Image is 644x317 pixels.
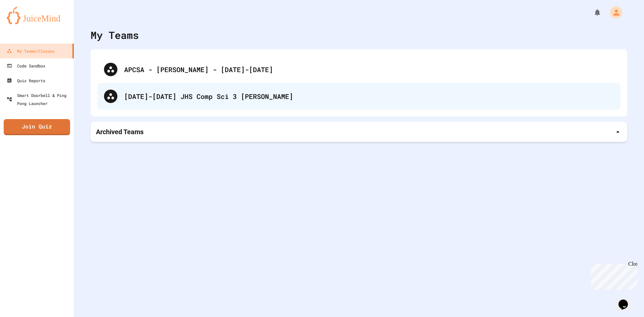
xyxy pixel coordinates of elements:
iframe: chat widget [616,290,637,310]
div: Code Sandbox [7,62,45,70]
div: My Teams [91,28,139,43]
img: logo-orange.svg [7,7,67,24]
div: [DATE]-[DATE] JHS Comp Sci 3 [PERSON_NAME] [97,83,621,110]
div: Smart Doorbell & Ping Pong Launcher [7,91,71,107]
iframe: chat widget [588,261,637,289]
a: Join Quiz [4,119,70,135]
div: Chat with us now!Close [3,3,46,43]
div: My Account [603,5,624,20]
div: My Notifications [581,7,603,18]
p: Archived Teams [96,127,144,137]
div: [DATE]-[DATE] JHS Comp Sci 3 [PERSON_NAME] [124,91,614,101]
div: My Teams/Classes [7,47,55,55]
div: APCSA - [PERSON_NAME] - [DATE]-[DATE] [124,64,614,74]
div: APCSA - [PERSON_NAME] - [DATE]-[DATE] [97,56,621,83]
div: Quiz Reports [7,76,45,85]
